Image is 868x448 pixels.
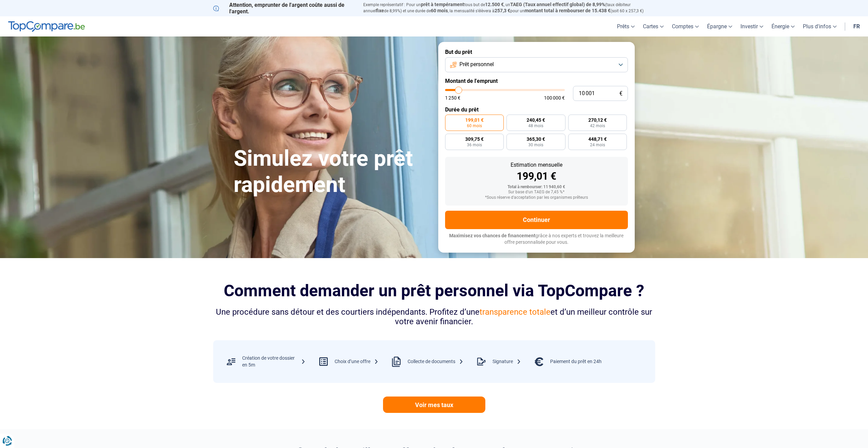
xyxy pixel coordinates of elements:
span: 309,75 € [465,137,484,141]
span: 1 250 € [445,95,460,100]
span: 30 mois [528,143,543,147]
div: Une procédure sans détour et des courtiers indépendants. Profitez d’une et d’un meilleur contrôle... [213,307,655,327]
span: 60 mois [467,124,482,128]
span: Prêt personnel [459,61,494,68]
button: Prêt personnel [445,57,628,72]
span: € [619,91,622,96]
div: Création de votre dossier en 5m [242,355,306,368]
div: Choix d’une offre [335,358,379,365]
div: 199,01 € [451,171,622,181]
span: 270,12 € [588,118,607,122]
label: Montant de l'emprunt [445,78,628,84]
span: fixe [376,8,384,13]
span: 257,3 € [495,8,510,13]
p: grâce à nos experts et trouvez la meilleure offre personnalisée pour vous. [445,233,628,246]
div: Signature [492,358,521,365]
div: Collecte de documents [408,358,464,365]
span: 48 mois [528,124,543,128]
span: 240,45 € [527,118,545,122]
span: TAEG (Taux annuel effectif global) de 8,99% [510,2,605,7]
img: TopCompare [8,21,85,32]
span: 42 mois [590,124,605,128]
a: Épargne [703,16,736,36]
a: Énergie [767,16,799,36]
span: 365,30 € [527,137,545,141]
h2: Comment demander un prêt personnel via TopCompare ? [213,281,655,300]
span: 36 mois [467,143,482,147]
h1: Simulez votre prêt rapidement [234,146,430,198]
p: Attention, emprunter de l'argent coûte aussi de l'argent. [213,2,355,15]
span: transparence totale [480,307,550,317]
a: Plus d'infos [799,16,841,36]
span: 24 mois [590,143,605,147]
div: *Sous réserve d'acceptation par les organismes prêteurs [451,195,622,200]
p: Exemple représentatif : Pour un tous but de , un (taux débiteur annuel de 8,99%) et une durée de ... [363,2,655,14]
span: 199,01 € [465,118,484,122]
a: Cartes [639,16,668,36]
div: Estimation mensuelle [451,162,622,168]
a: Prêts [613,16,639,36]
div: Paiement du prêt en 24h [550,358,602,365]
span: Maximisez vos chances de financement [449,233,535,238]
label: Durée du prêt [445,106,628,113]
div: Total à rembourser: 11 940,60 € [451,185,622,190]
span: 448,71 € [588,137,607,141]
span: montant total à rembourser de 15.438 € [525,8,610,13]
span: 60 mois [431,8,448,13]
a: Investir [736,16,767,36]
a: fr [849,16,864,36]
button: Continuer [445,211,628,229]
span: 12.500 € [485,2,504,7]
span: prêt à tempérament [421,2,464,7]
a: Comptes [668,16,703,36]
div: Sur base d'un TAEG de 7,45 %* [451,190,622,195]
span: 100 000 € [544,95,565,100]
a: Voir mes taux [383,397,485,413]
label: But du prêt [445,49,628,55]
